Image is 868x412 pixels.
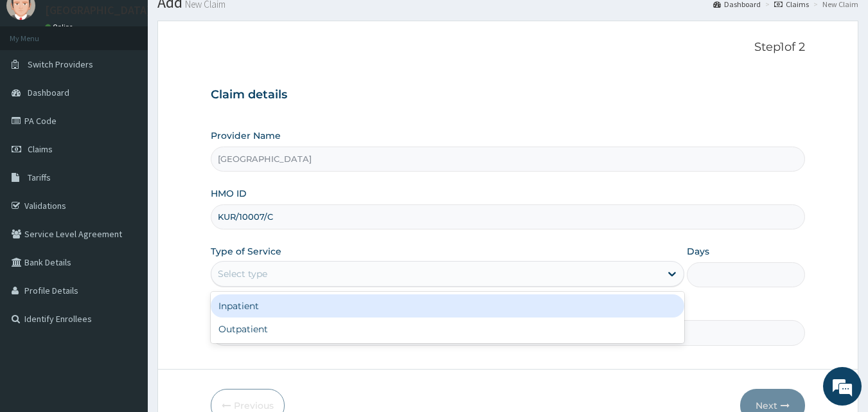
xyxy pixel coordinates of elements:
span: Tariffs [28,172,51,183]
a: Online [45,22,76,31]
div: Inpatient [211,294,684,318]
div: Outpatient [211,318,684,341]
label: HMO ID [211,187,247,200]
span: Dashboard [28,87,69,98]
div: Select type [218,267,267,280]
div: Minimize live chat window [211,6,242,37]
p: [GEOGRAPHIC_DATA] [45,4,151,16]
span: We're online! [75,124,177,254]
textarea: Type your message and hit 'Enter' [6,275,245,320]
label: Days [687,245,709,258]
span: Switch Providers [28,58,93,70]
label: Type of Service [211,245,281,258]
input: Enter HMO ID [211,204,806,229]
div: Chat with us now [67,72,216,89]
img: d_794563401_company_1708531726252_794563401 [24,64,52,96]
span: Claims [28,143,53,155]
h3: Claim details [211,88,806,102]
p: Step 1 of 2 [211,40,806,55]
label: Provider Name [211,129,281,142]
